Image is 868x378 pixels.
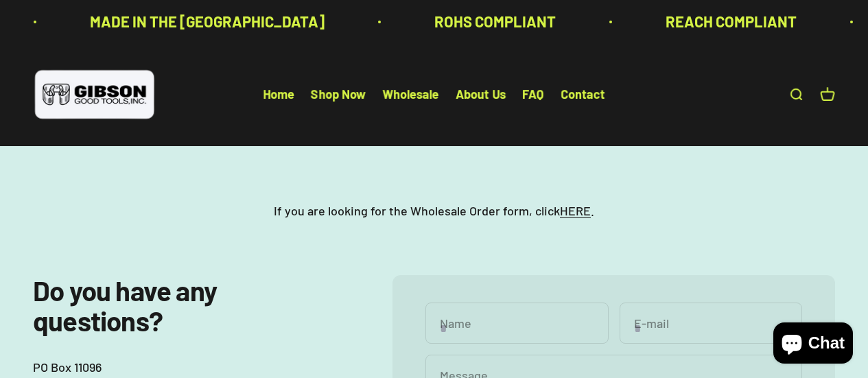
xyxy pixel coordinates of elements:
[433,10,554,34] p: ROHS COMPLIANT
[263,87,294,102] a: Home
[664,10,795,34] p: REACH COMPLIANT
[89,10,323,34] p: MADE IN THE [GEOGRAPHIC_DATA]
[561,87,605,102] a: Contact
[311,87,366,102] a: Shop Now
[769,322,857,367] inbox-online-store-chat: Shopify online store chat
[522,87,544,102] a: FAQ
[33,275,349,335] h2: Do you have any questions?
[560,203,591,218] a: HERE
[382,87,439,102] a: Wholesale
[456,87,506,102] a: About Us
[274,201,594,221] p: If you are looking for the Wholesale Order form, click .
